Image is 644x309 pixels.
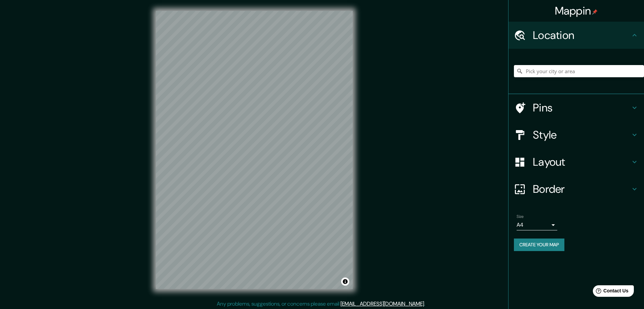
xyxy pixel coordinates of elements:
[508,94,644,121] div: Pins
[533,182,630,196] h4: Border
[426,300,428,308] div: .
[555,4,598,18] h4: Mappin
[508,176,644,203] div: Border
[514,239,564,251] button: Create your map
[508,148,644,176] div: Layout
[508,22,644,49] div: Location
[425,300,426,308] div: .
[340,300,424,307] a: [EMAIL_ADDRESS][DOMAIN_NAME]
[217,300,425,308] p: Any problems, suggestions, or concerns please email .
[533,128,630,142] h4: Style
[533,155,630,169] h4: Layout
[514,65,644,77] input: Pick your city or area
[533,101,630,115] h4: Pins
[517,214,524,220] label: Size
[533,28,630,42] h4: Location
[584,283,637,302] iframe: Help widget launcher
[517,220,557,230] div: A4
[156,11,353,289] canvas: Map
[341,277,349,286] button: Toggle attribution
[592,9,598,15] img: pin-icon.png
[508,121,644,148] div: Style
